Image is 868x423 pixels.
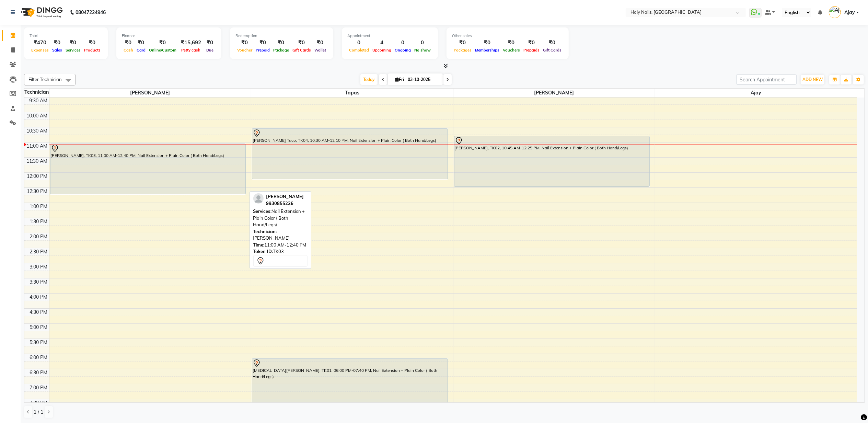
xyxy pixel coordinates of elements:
[178,39,204,47] div: ₹15,692
[28,354,49,361] div: 6:00 PM
[64,48,82,53] span: Services
[180,48,202,53] span: Petty cash
[829,6,841,18] img: Ajay
[205,48,215,53] span: Due
[253,249,273,254] span: Token ID:
[24,89,49,96] div: Technician
[371,48,393,53] span: Upcoming
[147,39,178,47] div: ₹0
[254,39,271,47] div: ₹0
[252,359,448,409] div: [MEDICAL_DATA][PERSON_NAME], TK01, 06:00 PM-07:40 PM, Nail Extension + Plain Color ( Both Hand/Legs)
[313,39,328,47] div: ₹0
[501,39,522,47] div: ₹0
[25,142,49,150] div: 11:00 AM
[135,39,147,47] div: ₹0
[122,33,216,39] div: Finance
[28,248,49,255] div: 2:30 PM
[28,233,49,240] div: 2:00 PM
[28,369,49,376] div: 6:30 PM
[413,39,432,47] div: 0
[30,33,102,39] div: Total
[454,136,650,186] div: [PERSON_NAME], TK02, 10:45 AM-12:25 PM, Nail Extension + Plain Color ( Both Hand/Legs)
[406,75,440,85] input: 2025-10-03
[347,33,432,39] div: Appointment
[235,48,254,53] span: Voucher
[452,33,563,39] div: Other sales
[50,39,64,47] div: ₹0
[30,39,50,47] div: ₹470
[28,339,49,346] div: 5:30 PM
[18,3,65,22] img: logo
[235,33,328,39] div: Redemption
[371,39,393,47] div: 4
[737,74,797,85] input: Search Appointment
[25,127,49,135] div: 10:30 AM
[291,48,313,53] span: Gift Cards
[28,324,49,331] div: 5:00 PM
[413,48,432,53] span: No show
[266,194,304,199] span: [PERSON_NAME]
[34,409,43,416] span: 1 / 1
[28,278,49,286] div: 3:30 PM
[25,158,49,165] div: 11:30 AM
[251,89,453,97] span: Tapas
[393,77,406,82] span: Fri
[452,48,473,53] span: Packages
[453,89,655,97] span: [PERSON_NAME]
[28,263,49,271] div: 3:00 PM
[347,48,371,53] span: Completed
[49,89,251,97] span: [PERSON_NAME]
[253,242,265,248] span: Time:
[253,228,308,242] div: [PERSON_NAME]
[522,39,541,47] div: ₹0
[28,294,49,301] div: 4:00 PM
[28,399,49,407] div: 7:30 PM
[30,48,50,53] span: Expenses
[393,39,413,47] div: 0
[655,89,857,97] span: Ajay
[28,77,62,82] span: Filter Technician
[82,39,102,47] div: ₹0
[802,77,823,82] span: ADD NEW
[252,129,448,179] div: [PERSON_NAME] Taco, TK04, 10:30 AM-12:10 PM, Nail Extension + Plain Color ( Both Hand/Legs)
[25,112,49,119] div: 10:00 AM
[50,48,64,53] span: Sales
[271,48,291,53] span: Package
[360,74,378,85] span: Today
[26,188,49,195] div: 12:30 PM
[393,48,413,53] span: Ongoing
[28,384,49,391] div: 7:00 PM
[26,173,49,180] div: 12:00 PM
[122,48,135,53] span: Cash
[204,39,216,47] div: ₹0
[147,48,178,53] span: Online/Custom
[28,203,49,210] div: 1:00 PM
[235,39,254,47] div: ₹0
[291,39,313,47] div: ₹0
[28,218,49,225] div: 1:30 PM
[122,39,135,47] div: ₹0
[801,75,824,84] button: ADD NEW
[347,39,371,47] div: 0
[253,208,272,214] span: Services:
[473,48,501,53] span: Memberships
[64,39,82,47] div: ₹0
[50,144,246,194] div: [PERSON_NAME], TK03, 11:00 AM-12:40 PM, Nail Extension + Plain Color ( Both Hand/Legs)
[501,48,522,53] span: Vouchers
[254,48,271,53] span: Prepaid
[313,48,328,53] span: Wallet
[253,248,308,255] div: TK03
[135,48,147,53] span: Card
[452,39,473,47] div: ₹0
[253,193,264,204] img: profile
[541,39,563,47] div: ₹0
[271,39,291,47] div: ₹0
[844,9,855,16] span: Ajay
[522,48,541,53] span: Prepaids
[253,242,308,249] div: 11:00 AM-12:40 PM
[473,39,501,47] div: ₹0
[253,229,277,234] span: Technician:
[28,309,49,316] div: 4:30 PM
[253,208,305,227] span: Nail Extension + Plain Color ( Both Hand/Legs)
[82,48,102,53] span: Products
